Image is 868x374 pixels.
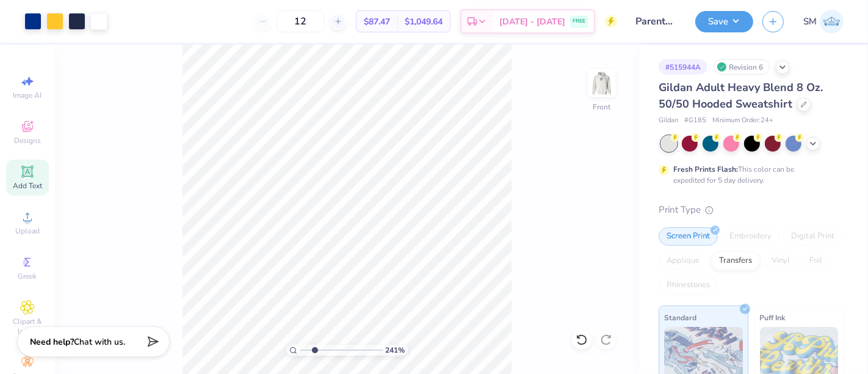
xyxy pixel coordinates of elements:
[714,59,770,75] div: Revision 6
[573,17,585,26] span: FREE
[803,15,817,29] span: SM
[803,10,844,34] a: SM
[30,336,74,348] strong: Need help?
[659,276,718,295] div: Rhinestones
[764,252,798,270] div: Vinyl
[783,227,842,246] div: Digital Print
[386,345,405,356] span: 241 %
[659,203,844,217] div: Print Type
[673,164,823,186] div: This color can be expedited for 5 day delivery.
[664,311,696,324] span: Standard
[760,311,786,324] span: Puff Ink
[820,10,844,34] img: Shruthi Mohan
[15,226,40,236] span: Upload
[593,101,611,112] div: Front
[14,136,41,145] span: Designs
[673,164,738,174] strong: Fresh Prints Flash:
[695,11,753,32] button: Save
[659,80,823,111] span: Gildan Adult Heavy Blend 8 Oz. 50/50 Hooded Sweatshirt
[722,227,779,246] div: Embroidery
[659,227,718,246] div: Screen Print
[712,116,773,126] span: Minimum Order: 24 +
[499,15,565,28] span: [DATE] - [DATE]
[13,181,42,191] span: Add Text
[6,317,49,336] span: Clipart & logos
[659,252,707,270] div: Applique
[364,15,390,28] span: $87.47
[18,271,37,281] span: Greek
[590,71,614,95] img: Front
[659,116,678,126] span: Gildan
[405,15,443,28] span: $1,049.64
[13,90,42,100] span: Image AI
[659,59,707,75] div: # 515944A
[626,9,686,34] input: Untitled Design
[74,336,125,348] span: Chat with us.
[801,252,830,270] div: Foil
[277,10,324,32] input: – –
[711,252,760,270] div: Transfers
[684,116,706,126] span: # G185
